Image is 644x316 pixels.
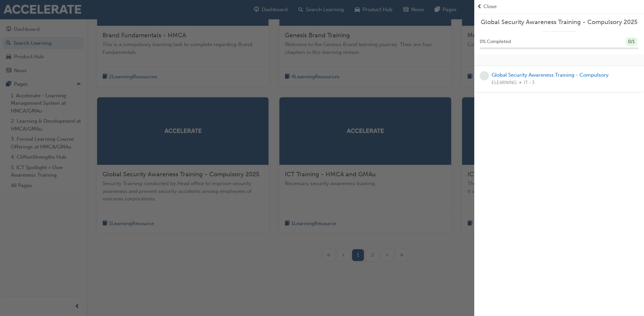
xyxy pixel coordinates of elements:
[483,3,497,11] span: Close
[477,3,482,11] span: prev-icon
[524,79,535,87] span: IT - 3
[626,37,637,46] div: 0 / 1
[492,72,609,78] a: Global Security Awareness Training - Compulsory
[492,79,517,87] span: ELEARNING
[480,18,639,26] a: Global Security Awareness Training - Compulsory 2025
[477,3,641,11] button: prev-iconClose
[480,71,489,80] span: learningRecordVerb_NONE-icon
[480,38,511,46] span: 0 % Completed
